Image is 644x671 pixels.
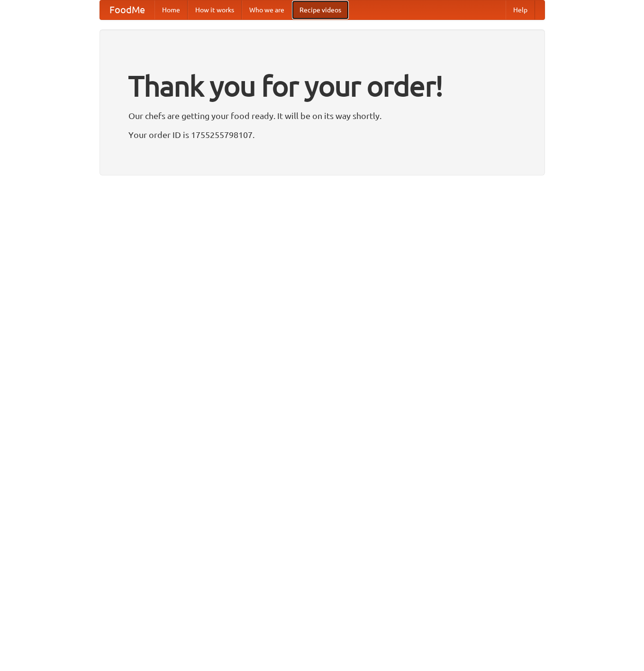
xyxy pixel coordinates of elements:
[506,0,535,19] a: Help
[242,0,292,19] a: Who we are
[128,109,516,123] p: Our chefs are getting your food ready. It will be on its way shortly.
[100,0,154,19] a: FoodMe
[128,63,516,109] h1: Thank you for your order!
[188,0,242,19] a: How it works
[154,0,188,19] a: Home
[292,0,349,19] a: Recipe videos
[128,128,516,142] p: Your order ID is 1755255798107.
